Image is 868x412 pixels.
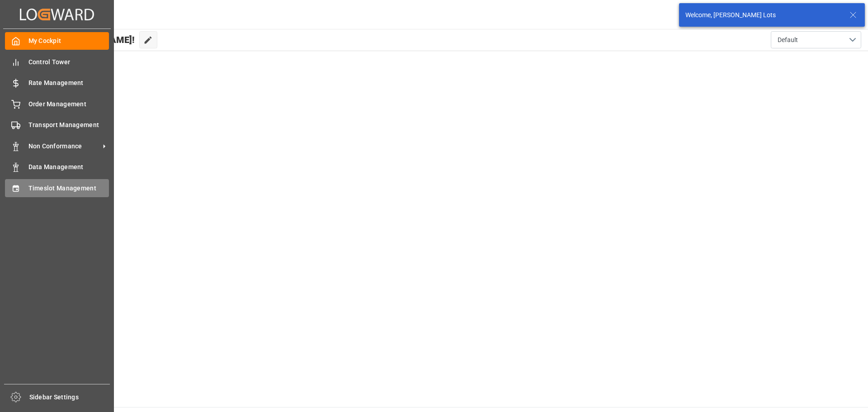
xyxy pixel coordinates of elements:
[28,162,109,172] span: Data Management
[778,35,798,45] span: Default
[771,31,861,48] button: open menu
[5,32,109,50] a: My Cockpit
[5,116,109,134] a: Transport Management
[29,393,110,402] span: Sidebar Settings
[5,74,109,92] a: Rate Management
[38,31,135,48] span: Hello [PERSON_NAME]!
[5,95,109,113] a: Order Management
[28,57,109,67] span: Control Tower
[28,184,109,193] span: Timeslot Management
[685,10,841,20] div: Welcome, [PERSON_NAME] Lots
[28,36,109,46] span: My Cockpit
[5,53,109,71] a: Control Tower
[28,78,109,88] span: Rate Management
[5,158,109,176] a: Data Management
[5,179,109,197] a: Timeslot Management
[28,142,100,151] span: Non Conformance
[28,120,109,130] span: Transport Management
[28,99,109,109] span: Order Management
